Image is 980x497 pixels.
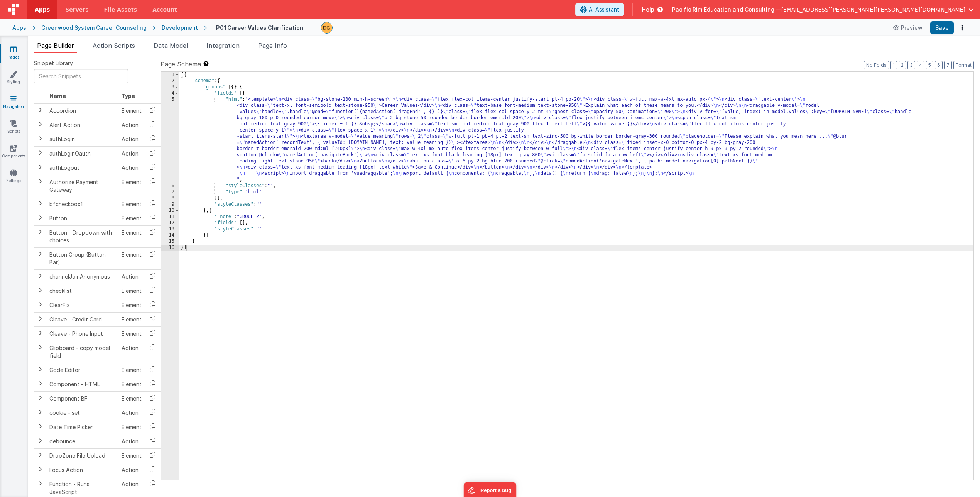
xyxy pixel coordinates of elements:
[118,132,145,146] td: Action
[118,269,145,284] td: Action
[41,24,147,32] div: Greenwood System Career Counseling
[46,161,118,175] td: authLogout
[46,132,118,146] td: authLogin
[118,225,145,247] td: Element
[575,3,624,16] button: AI Assistant
[118,175,145,197] td: Element
[118,146,145,161] td: Action
[672,6,781,14] span: Pacific Rim Education and Consulting —
[161,72,179,78] div: 1
[118,326,145,341] td: Element
[46,269,118,284] td: channelJoinAnonymous
[46,197,118,211] td: bfcheckbox1
[118,103,145,118] td: Element
[161,78,179,84] div: 2
[161,96,179,183] div: 5
[864,61,889,69] button: No Folds
[161,201,179,208] div: 9
[118,312,145,326] td: Element
[118,463,145,477] td: Action
[118,247,145,269] td: Element
[46,247,118,269] td: Button Group (Button Bar)
[781,6,965,14] span: [EMAIL_ADDRESS][PERSON_NAME][PERSON_NAME][DOMAIN_NAME]
[118,298,145,312] td: Element
[935,61,943,69] button: 6
[34,59,73,67] span: Snippet Library
[118,434,145,448] td: Action
[46,391,118,406] td: Component BF
[46,406,118,420] td: cookie - set
[35,6,50,14] span: Apps
[161,226,179,232] div: 13
[118,448,145,463] td: Element
[930,21,954,34] button: Save
[321,22,332,33] img: caa8b66bf8f534837c52a19a34966864
[953,61,974,69] button: Format
[161,245,179,251] div: 16
[118,363,145,377] td: Element
[65,6,88,14] span: Servers
[118,284,145,298] td: Element
[46,103,118,118] td: Accordion
[917,61,924,69] button: 4
[46,146,118,161] td: authLoginOauth
[118,341,145,363] td: Action
[944,61,952,69] button: 7
[890,61,897,69] button: 1
[93,42,135,49] span: Action Scripts
[34,69,128,83] input: Search Snippets ...
[899,61,906,69] button: 2
[37,42,74,49] span: Page Builder
[104,6,137,14] span: File Assets
[258,42,287,49] span: Page Info
[672,6,974,14] button: Pacific Rim Education and Consulting — [EMAIL_ADDRESS][PERSON_NAME][PERSON_NAME][DOMAIN_NAME]
[118,391,145,406] td: Element
[161,232,179,238] div: 14
[46,434,118,448] td: debounce
[46,284,118,298] td: checklist
[161,189,179,195] div: 7
[216,25,303,30] h4: P01 Career Values Clarification
[46,448,118,463] td: DropZone File Upload
[118,377,145,391] td: Element
[161,195,179,201] div: 8
[46,225,118,247] td: Button - Dropdown with choices
[46,298,118,312] td: ClearFix
[46,377,118,391] td: Component - HTML
[889,22,927,34] button: Preview
[46,463,118,477] td: Focus Action
[122,93,135,99] span: Type
[46,118,118,132] td: Alert Action
[12,24,26,32] div: Apps
[161,59,201,69] span: Page Schema
[162,24,198,32] div: Development
[161,90,179,96] div: 4
[46,341,118,363] td: Clipboard - copy model field
[589,6,619,14] span: AI Assistant
[206,42,240,49] span: Integration
[161,214,179,220] div: 11
[118,118,145,132] td: Action
[46,312,118,326] td: Cleave - Credit Card
[46,326,118,341] td: Cleave - Phone Input
[161,183,179,189] div: 6
[49,93,66,99] span: Name
[926,61,933,69] button: 5
[46,211,118,225] td: Button
[161,208,179,214] div: 10
[118,406,145,420] td: Action
[118,420,145,434] td: Element
[118,197,145,211] td: Element
[161,238,179,245] div: 15
[154,42,188,49] span: Data Model
[46,363,118,377] td: Code Editor
[118,161,145,175] td: Action
[907,61,915,69] button: 3
[46,175,118,197] td: Authorize Payment Gateway
[642,6,654,14] span: Help
[161,84,179,90] div: 3
[957,22,968,33] button: Options
[161,220,179,226] div: 12
[46,420,118,434] td: Date Time Picker
[118,211,145,225] td: Element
